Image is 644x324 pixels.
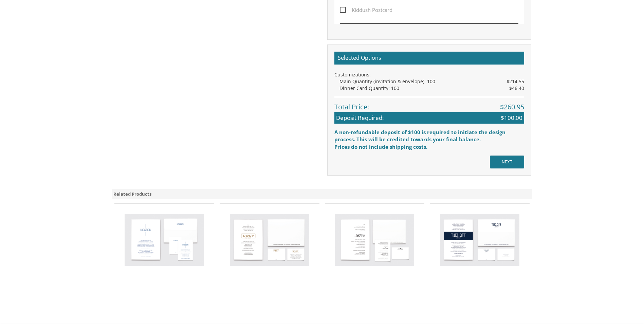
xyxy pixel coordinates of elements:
[230,214,309,266] img: Bar Mitzvah Invitation Style 14
[440,214,519,266] img: Bar Mitzvah Invitation Style 17
[509,85,524,92] span: $46.40
[334,71,524,78] div: Customizations:
[125,214,204,266] img: Bar Mitzvah Invitation Style 11
[339,85,524,92] div: Dinner Card Quantity: 100
[334,129,524,143] div: A non-refundable deposit of $100 is required to initiate the design process. This will be credite...
[340,6,392,14] span: Kiddush Postcard
[501,114,522,122] span: $100.00
[334,143,524,150] div: Prices do not include shipping costs.
[334,52,524,65] h2: Selected Options
[334,112,524,124] div: Deposit Required:
[507,78,524,85] span: $214.55
[335,214,415,266] img: Bar Mitzvah Invitation Style 16
[112,189,533,199] div: Related Products
[490,156,524,168] input: NEXT
[500,102,524,112] span: $260.95
[334,97,524,112] div: Total Price:
[339,78,524,85] div: Main Quantity (invitation & envelope): 100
